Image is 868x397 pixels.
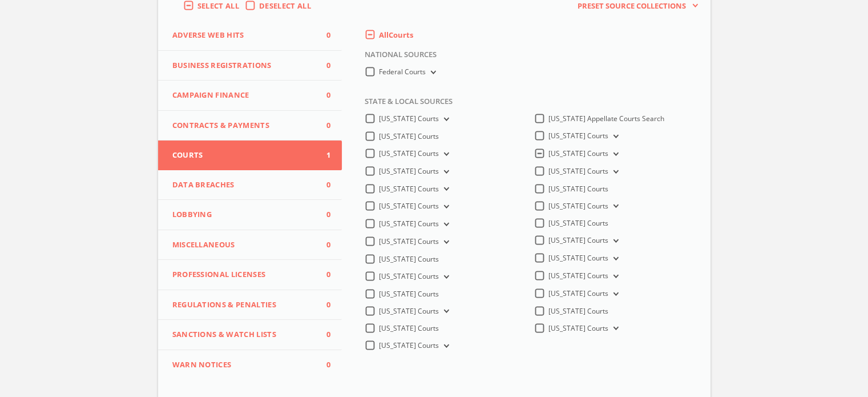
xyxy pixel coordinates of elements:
[158,170,342,200] button: Data Breaches0
[608,271,621,282] button: [US_STATE] Courts
[158,51,342,81] button: Business Registrations0
[313,179,330,191] span: 0
[439,237,451,247] button: [US_STATE] Courts
[439,114,451,125] button: [US_STATE] Courts
[439,219,451,230] button: [US_STATE] Courts
[379,306,439,316] span: [US_STATE] Courts
[158,111,342,141] button: Contracts & Payments0
[172,209,314,220] span: Lobbying
[313,359,330,371] span: 0
[172,120,314,131] span: Contracts & Payments
[172,60,314,71] span: Business Registrations
[608,167,621,177] button: [US_STATE] Courts
[172,150,314,161] span: Courts
[158,260,342,290] button: Professional Licenses0
[158,81,342,111] button: Campaign Finance0
[313,299,330,311] span: 0
[572,1,699,12] button: Preset Source Collections
[608,236,621,246] button: [US_STATE] Courts
[172,179,314,191] span: Data Breaches
[313,150,330,161] span: 1
[172,359,314,371] span: WARN Notices
[158,290,342,320] button: Regulations & Penalties0
[379,236,439,246] span: [US_STATE] Courts
[158,141,342,170] button: Courts1
[158,21,342,51] button: Adverse Web Hits0
[313,269,330,280] span: 0
[572,1,692,12] span: Preset Source Collections
[379,149,439,158] span: [US_STATE] Courts
[158,320,342,350] button: Sanctions & Watch Lists0
[172,90,314,101] span: Campaign Finance
[172,30,314,41] span: Adverse Web Hits
[313,329,330,340] span: 0
[426,67,438,78] button: Federal Courts
[608,254,621,264] button: [US_STATE] Courts
[313,60,330,71] span: 0
[379,166,439,176] span: [US_STATE] Courts
[548,201,608,211] span: [US_STATE] Courts
[158,230,342,260] button: Miscellaneous0
[548,114,664,123] span: [US_STATE] Appellate Courts Search
[379,340,439,350] span: [US_STATE] Courts
[172,299,314,311] span: Regulations & Penalties
[158,350,342,380] button: WARN Notices0
[356,96,453,113] span: State & Local Sources
[172,329,314,340] span: Sanctions & Watch Lists
[379,289,439,299] span: [US_STATE] Courts
[439,306,451,316] button: [US_STATE] Courts
[172,239,314,251] span: Miscellaneous
[608,149,621,159] button: [US_STATE] Courts
[548,288,608,298] span: [US_STATE] Courts
[439,167,451,177] button: [US_STATE] Courts
[313,239,330,251] span: 0
[439,184,451,194] button: [US_STATE] Courts
[608,323,621,334] button: [US_STATE] Courts
[608,289,621,299] button: [US_STATE] Courts
[548,235,608,245] span: [US_STATE] Courts
[158,200,342,230] button: Lobbying0
[548,166,608,176] span: [US_STATE] Courts
[548,253,608,263] span: [US_STATE] Courts
[313,120,330,131] span: 0
[379,254,439,264] span: [US_STATE] Courts
[548,323,608,333] span: [US_STATE] Courts
[379,219,439,228] span: [US_STATE] Courts
[548,131,608,141] span: [US_STATE] Courts
[548,149,608,158] span: [US_STATE] Courts
[379,30,413,40] span: All Courts
[379,67,426,77] span: Federal Courts
[608,201,621,211] button: [US_STATE] Courts
[439,272,451,282] button: [US_STATE] Courts
[356,49,437,66] span: National Sources
[379,201,439,211] span: [US_STATE] Courts
[379,323,439,333] span: [US_STATE] Courts
[313,90,330,101] span: 0
[439,149,451,159] button: [US_STATE] Courts
[379,131,439,141] span: [US_STATE] Courts
[313,209,330,220] span: 0
[439,202,451,212] button: [US_STATE] Courts
[548,306,608,316] span: [US_STATE] Courts
[313,30,330,41] span: 0
[608,131,621,142] button: [US_STATE] Courts
[197,1,239,11] span: Select All
[259,1,311,11] span: Deselect All
[548,184,608,194] span: [US_STATE] Courts
[548,271,608,280] span: [US_STATE] Courts
[172,269,314,280] span: Professional Licenses
[379,184,439,194] span: [US_STATE] Courts
[379,271,439,281] span: [US_STATE] Courts
[548,218,608,228] span: [US_STATE] Courts
[439,341,451,351] button: [US_STATE] Courts
[379,114,439,123] span: [US_STATE] Courts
